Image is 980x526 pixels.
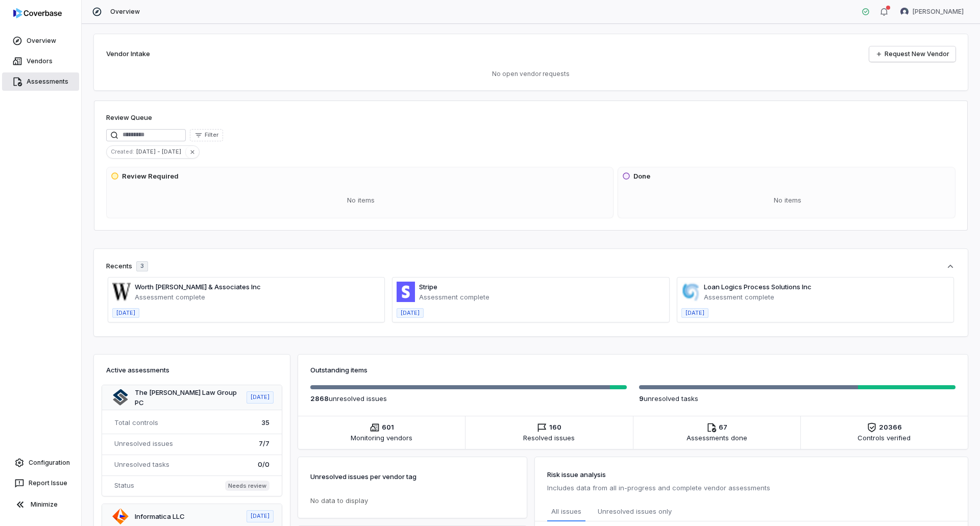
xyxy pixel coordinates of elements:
span: Overview [110,8,140,16]
p: No data to display [310,496,514,506]
span: Monitoring vendors [351,433,412,443]
a: Stripe [419,283,437,291]
a: Request New Vendor [869,46,955,62]
span: 2868 [310,394,329,403]
span: Created : [107,147,136,156]
span: 67 [719,422,727,433]
div: Recents [106,261,148,271]
h3: Review Required [122,171,179,182]
span: Unresolved issues only [598,506,672,517]
h1: Review Queue [106,113,152,123]
span: 160 [549,422,561,433]
a: Configuration [4,454,77,472]
button: Recents3 [106,261,955,271]
a: Informatica LLC [135,512,185,520]
span: All issues [551,506,581,516]
button: Filter [190,129,223,141]
p: unresolved task s [639,393,955,404]
button: Report Issue [4,474,77,492]
a: Assessments [2,72,79,91]
a: Vendors [2,52,79,70]
a: The [PERSON_NAME] Law Group PC [135,388,237,407]
span: 601 [382,422,394,433]
img: logo-D7KZi-bG.svg [13,8,62,18]
p: Unresolved issues per vendor tag [310,469,416,484]
span: 20366 [879,422,902,433]
h2: Vendor Intake [106,49,150,59]
h3: Risk issue analysis [547,469,955,480]
button: Jason Boland avatar[PERSON_NAME] [894,4,970,19]
h3: Active assessments [106,365,278,375]
a: Loan Logics Process Solutions Inc [704,283,812,291]
h3: Done [633,171,650,182]
span: Controls verified [857,433,911,443]
span: [DATE] - [DATE] [136,147,185,156]
img: Jason Boland avatar [900,8,909,16]
a: Overview [2,32,79,50]
button: Minimize [4,494,77,515]
span: Resolved issues [523,433,575,443]
span: 9 [639,394,644,403]
p: No open vendor requests [106,70,955,78]
div: No items [622,187,953,214]
h3: Outstanding items [310,365,955,375]
p: Includes data from all in-progress and complete vendor assessments [547,482,955,494]
span: Filter [205,131,218,139]
span: Assessments done [687,433,747,443]
span: [PERSON_NAME] [913,8,964,16]
span: 3 [140,262,144,270]
div: No items [111,187,611,214]
p: unresolved issue s [310,393,627,404]
a: Worth [PERSON_NAME] & Associates Inc [135,283,261,291]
